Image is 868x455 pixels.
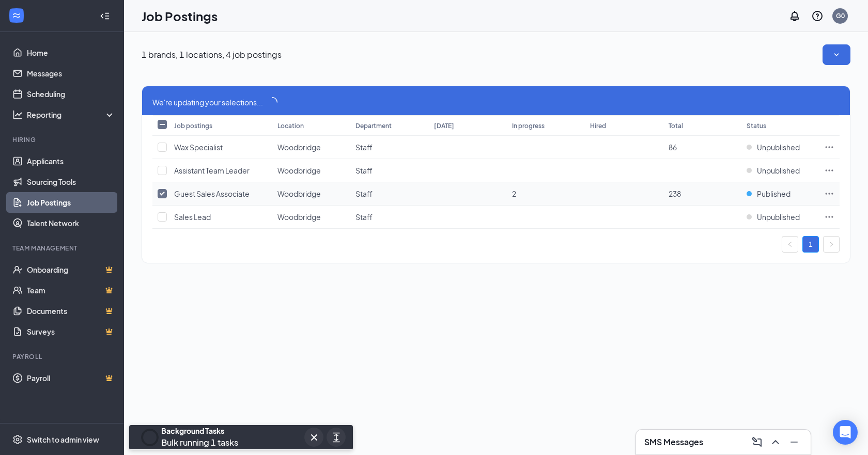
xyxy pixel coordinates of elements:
svg: Ellipses [824,189,834,199]
td: Woodbridge [272,159,350,182]
th: Hired [585,115,663,136]
li: Previous Page [782,236,798,253]
button: Minimize [786,434,802,450]
a: SurveysCrown [27,321,115,342]
span: loading [267,97,278,108]
th: In progress [507,115,585,136]
span: 238 [669,189,681,198]
span: Woodbridge [277,143,321,152]
h1: Job Postings [142,7,218,25]
span: right [828,241,834,247]
svg: Minimize [788,436,800,448]
a: Messages [27,63,115,84]
span: Woodbridge [277,166,321,175]
svg: Ellipses [824,142,834,152]
span: Unpublished [757,165,800,176]
a: 1 [803,237,818,252]
button: left [782,236,798,253]
div: Hiring [12,135,113,144]
svg: Ellipses [824,212,834,222]
svg: SmallChevronDown [831,50,842,60]
th: Total [663,115,741,136]
a: PayrollCrown [27,368,115,388]
td: Staff [350,136,428,159]
li: 1 [802,236,819,253]
span: Woodbridge [277,189,321,198]
span: Unpublished [757,142,800,152]
button: ComposeMessage [749,434,765,450]
svg: WorkstreamLogo [11,10,22,21]
div: Open Intercom Messenger [833,420,858,445]
svg: ArrowsExpand [330,431,343,444]
div: Team Management [12,244,113,253]
span: Staff [355,212,373,222]
a: OnboardingCrown [27,259,115,280]
th: [DATE] [429,115,507,136]
svg: Settings [12,434,23,445]
th: Status [741,115,819,136]
td: Woodbridge [272,206,350,229]
div: Reporting [27,109,116,120]
span: Unpublished [757,212,800,222]
span: Sales Lead [174,212,211,222]
a: Scheduling [27,84,115,104]
span: Staff [355,166,373,175]
div: Location [277,121,304,130]
span: 2 [512,189,516,198]
a: Applicants [27,151,115,171]
h3: SMS Messages [644,436,703,448]
span: Woodbridge [277,212,321,222]
div: G0 [836,11,845,20]
span: Bulk running 1 tasks [161,437,238,448]
a: Job Postings [27,192,115,213]
span: Staff [355,189,373,198]
svg: Cross [308,431,320,444]
td: Woodbridge [272,182,350,206]
li: Next Page [823,236,840,253]
div: Background Tasks [161,426,238,436]
svg: Analysis [12,109,23,120]
a: DocumentsCrown [27,301,115,321]
span: Published [757,189,791,199]
div: Switch to admin view [27,434,99,445]
a: Talent Network [27,213,115,233]
svg: Notifications [788,10,801,22]
svg: Collapse [100,11,110,21]
div: Job postings [174,121,212,130]
svg: ComposeMessage [751,436,763,448]
a: Home [27,42,115,63]
span: 86 [669,143,677,152]
a: Sourcing Tools [27,171,115,192]
svg: QuestionInfo [811,10,824,22]
a: TeamCrown [27,280,115,301]
div: Department [355,121,392,130]
td: Staff [350,182,428,206]
td: Staff [350,206,428,229]
button: SmallChevronDown [823,44,850,65]
span: Staff [355,143,373,152]
td: Woodbridge [272,136,350,159]
svg: Ellipses [824,165,834,176]
p: 1 brands, 1 locations, 4 job postings [142,49,282,60]
span: Guest Sales Associate [174,189,250,198]
span: Wax Specialist [174,143,223,152]
td: Staff [350,159,428,182]
button: ChevronUp [767,434,784,450]
div: Payroll [12,352,113,361]
button: right [823,236,840,253]
svg: ChevronUp [769,436,782,448]
span: We're updating your selections... [152,97,263,108]
span: Assistant Team Leader [174,166,250,175]
span: left [787,241,793,247]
